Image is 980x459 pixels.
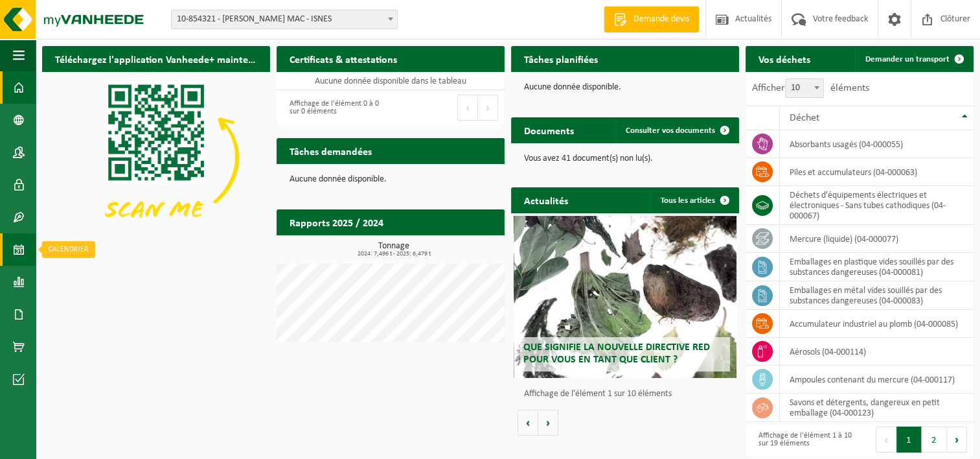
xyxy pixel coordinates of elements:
[283,242,505,257] h3: Tonnage
[780,225,974,253] td: mercure (liquide) (04-000077)
[457,95,478,121] button: Previous
[514,216,737,378] a: Que signifie la nouvelle directive RED pour vous en tant que client ?
[42,72,270,243] img: Download de VHEPlus App
[626,126,715,135] span: Consulter vos documents
[511,117,587,143] h2: Documents
[511,187,581,213] h2: Actualités
[172,10,397,29] span: 10-854321 - ELIA CRÉALYS MAC - ISNES
[171,10,398,29] span: 10-854321 - ELIA CRÉALYS MAC - ISNES
[947,427,967,453] button: Next
[780,310,974,338] td: accumulateur industriel au plomb (04-000085)
[780,394,974,422] td: savons et détergents, dangereux en petit emballage (04-000123)
[855,46,972,72] a: Demander un transport
[615,117,738,143] a: Consulter vos documents
[790,113,819,123] span: Déchet
[538,410,558,436] button: Volgende
[786,79,823,97] span: 10
[865,55,950,64] span: Demander un transport
[277,138,385,163] h2: Tâches demandées
[524,83,726,92] p: Aucune donnée disponible.
[922,427,947,453] button: 2
[392,235,503,261] a: Consulter les rapports
[780,366,974,394] td: ampoules contenant du mercure (04-000117)
[780,338,974,366] td: aérosols (04-000114)
[283,93,384,122] div: Affichage de l'élément 0 à 0 sur 0 éléments
[780,281,974,310] td: emballages en métal vides souillés par des substances dangereuses (04-000083)
[277,72,505,90] td: Aucune donnée disponible dans le tableau
[518,410,538,436] button: Vorige
[650,187,738,213] a: Tous les articles
[746,46,823,71] h2: Vos déchets
[42,46,270,71] h2: Téléchargez l'application Vanheede+ maintenant!
[780,253,974,281] td: emballages en plastique vides souillés par des substances dangereuses (04-000081)
[785,78,824,98] span: 10
[524,154,726,163] p: Vous avez 41 document(s) non lu(s).
[876,427,896,453] button: Previous
[523,342,710,365] span: Que signifie la nouvelle directive RED pour vous en tant que client ?
[283,251,505,257] span: 2024: 7,496 t - 2025: 6,479 t
[511,46,611,71] h2: Tâches planifiées
[752,425,853,454] div: Affichage de l'élément 1 à 10 sur 19 éléments
[290,175,492,184] p: Aucune donnée disponible.
[277,46,410,71] h2: Certificats & attestations
[277,209,396,235] h2: Rapports 2025 / 2024
[780,158,974,186] td: Piles et accumulateurs (04-000063)
[780,186,974,225] td: déchets d'équipements électriques et électroniques - Sans tubes cathodiques (04-000067)
[630,13,692,26] span: Demande devis
[524,390,733,399] p: Affichage de l'élément 1 sur 10 éléments
[896,427,922,453] button: 1
[780,130,974,158] td: absorbants usagés (04-000055)
[752,83,869,93] label: Afficher éléments
[478,95,498,121] button: Next
[604,6,699,32] a: Demande devis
